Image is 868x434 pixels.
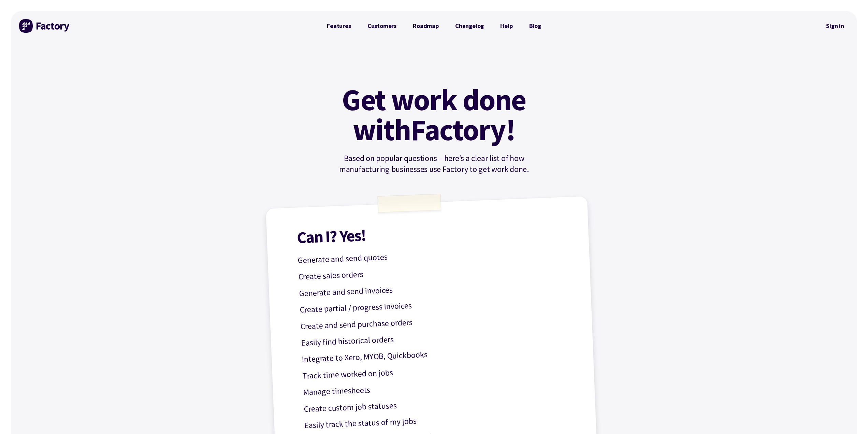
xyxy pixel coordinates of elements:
[521,19,549,33] a: Blog
[410,115,515,145] mark: Factory!
[359,19,405,33] a: Customers
[821,18,849,34] nav: Secondary Navigation
[405,19,447,33] a: Roadmap
[447,19,492,33] a: Changelog
[332,85,536,145] h1: Get work done with
[298,243,570,267] p: Generate and send quotes
[303,392,576,416] p: Create custom job statuses
[492,19,521,33] a: Help
[302,342,574,366] p: Integrate to Xero, MYOB, Quickbooks
[821,18,849,34] a: Sign in
[304,408,577,432] p: Easily track the status of my jobs
[297,219,569,246] h1: Can I? Yes!
[303,375,576,399] p: Manage timesheets
[319,19,359,33] a: Features
[301,326,574,350] p: Easily find historical orders
[319,19,549,33] nav: Primary Navigation
[319,153,549,175] p: Based on popular questions – here’s a clear list of how manufacturing businesses use Factory to g...
[300,309,573,333] p: Create and send purchase orders
[19,19,70,33] img: Factory
[302,359,575,382] p: Track time worked on jobs
[298,260,571,284] p: Create sales orders
[299,276,572,300] p: Generate and send invoices
[300,293,572,317] p: Create partial / progress invoices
